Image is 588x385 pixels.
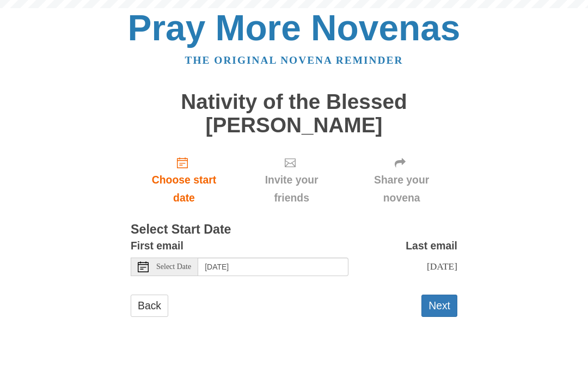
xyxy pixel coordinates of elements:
[406,237,457,255] label: Last email
[346,148,457,212] div: Click "Next" to confirm your start date first.
[357,171,446,207] span: Share your novena
[427,261,457,272] span: [DATE]
[131,148,237,212] a: Choose start date
[142,171,226,207] span: Choose start date
[128,8,461,48] a: Pray More Novenas
[237,148,346,212] div: Click "Next" to confirm your start date first.
[131,295,168,317] a: Back
[248,171,335,207] span: Invite your friends
[131,223,457,237] h3: Select Start Date
[421,295,457,317] button: Next
[185,54,403,66] a: The original novena reminder
[156,263,191,271] span: Select Date
[131,237,183,255] label: First email
[131,90,457,137] h1: Nativity of the Blessed [PERSON_NAME]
